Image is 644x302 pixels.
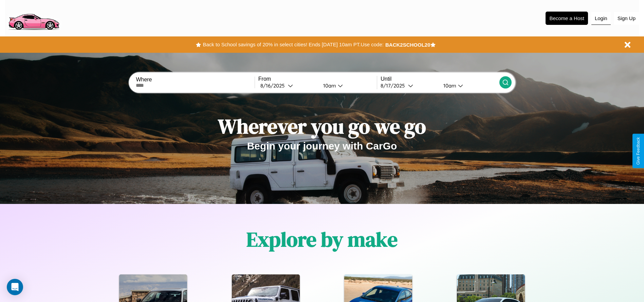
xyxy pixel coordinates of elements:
h1: Explore by make [246,225,398,253]
button: 10am [438,82,499,89]
button: Back to School savings of 20% in select cities! Ends [DATE] 10am PT.Use code: [201,40,385,49]
div: 10am [440,82,458,89]
button: Become a Host [546,12,588,25]
label: Until [381,76,499,82]
button: Sign Up [614,12,639,25]
img: logo [5,3,62,32]
div: 8 / 16 / 2025 [260,82,288,89]
div: 8 / 17 / 2025 [381,82,408,89]
div: Open Intercom Messenger [7,279,23,295]
b: BACK2SCHOOL20 [385,42,430,48]
button: 10am [318,82,377,89]
button: Login [591,12,611,25]
div: Give Feedback [636,137,641,165]
div: 10am [320,82,338,89]
label: From [258,76,377,82]
button: 8/16/2025 [258,82,318,89]
label: Where [136,77,254,83]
